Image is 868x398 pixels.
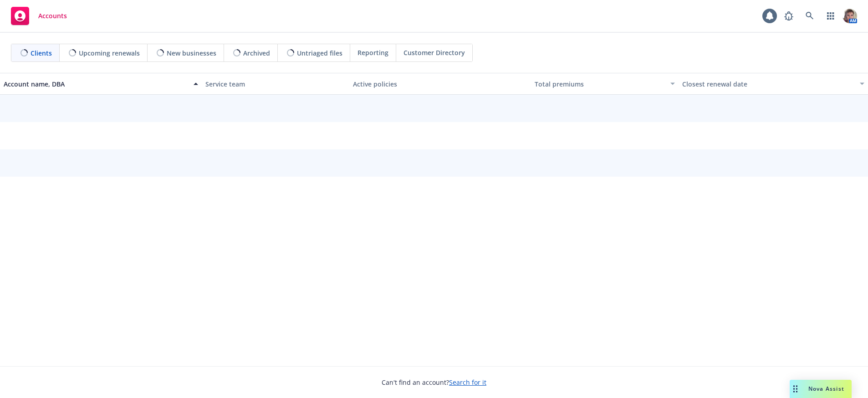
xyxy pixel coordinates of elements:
[202,73,349,95] button: Service team
[382,378,486,387] span: Can't find an account?
[808,385,844,393] span: Nova Assist
[38,12,67,20] span: Accounts
[790,380,801,398] div: Drag to move
[801,7,819,25] a: Search
[4,79,188,89] div: Account name, DBA
[205,79,346,89] div: Service team
[790,380,852,398] button: Nova Assist
[7,3,71,29] a: Accounts
[403,48,465,57] span: Customer Directory
[349,73,531,95] button: Active policies
[679,73,868,95] button: Closest renewal date
[297,48,342,58] span: Untriaged files
[357,48,388,57] span: Reporting
[31,48,52,58] span: Clients
[780,7,798,25] a: Report a Bug
[79,48,140,58] span: Upcoming renewals
[682,79,854,89] div: Closest renewal date
[822,7,840,25] a: Switch app
[243,48,270,58] span: Archived
[449,378,486,387] a: Search for it
[842,9,857,23] img: photo
[535,79,665,89] div: Total premiums
[167,48,216,58] span: New businesses
[531,73,679,95] button: Total premiums
[353,79,528,89] div: Active policies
